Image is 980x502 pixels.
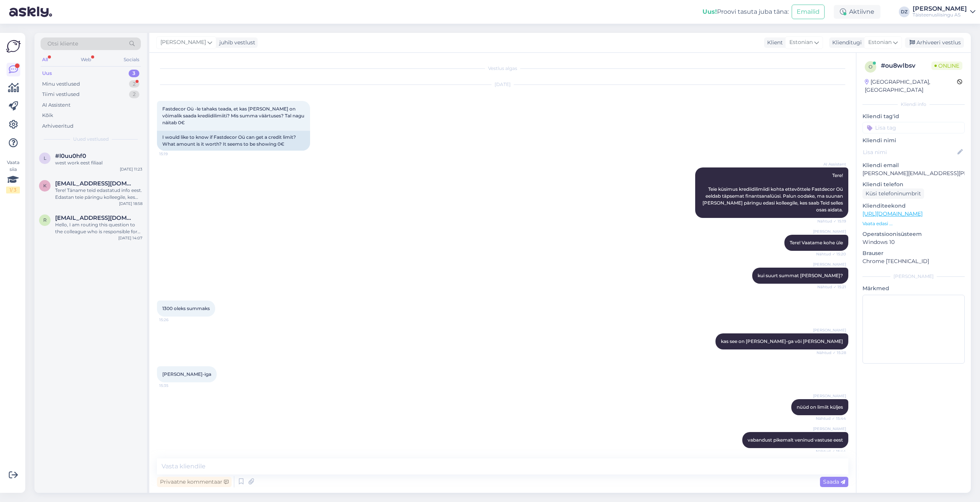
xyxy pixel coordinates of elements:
span: Online [931,62,962,70]
span: Nähtud ✓ 15:20 [816,251,846,257]
div: Minu vestlused [42,80,80,88]
p: Chrome [TECHNICAL_ID] [862,257,965,265]
span: Nähtud ✓ 15:28 [817,350,846,356]
div: Hello, I am routing this question to the colleague who is responsible for this topic. The reply m... [55,221,142,235]
div: [GEOGRAPHIC_DATA], [GEOGRAPHIC_DATA] [865,78,957,94]
div: Täisteenusliisingu AS [913,12,967,18]
span: rimantasbru@gmail.com [55,214,135,221]
div: Kliendi info [862,101,965,108]
p: Kliendi email [862,161,965,169]
div: Web [79,55,93,65]
div: Uus [42,70,52,77]
div: Aktiivne [834,5,880,19]
div: Klient [764,39,783,47]
span: nüüd on limiit küljes [797,404,843,410]
div: [DATE] 11:23 [120,166,142,172]
span: Estonian [868,38,892,47]
div: Klienditugi [829,39,862,47]
span: [PERSON_NAME] [813,327,846,333]
span: Uued vestlused [73,136,109,143]
span: Nähtud ✓ 15:44 [816,448,846,454]
div: [DATE] 14:07 [118,235,142,241]
div: west work eest filiaal [55,159,142,166]
span: Nähtud ✓ 15:21 [817,284,846,290]
span: k [43,183,47,188]
span: o [869,64,872,70]
div: 2 [129,91,139,98]
div: Vaata siia [6,159,20,193]
div: 3 [129,70,139,77]
span: 15:26 [159,317,188,323]
div: Kõik [42,112,53,119]
p: [PERSON_NAME][EMAIL_ADDRESS][PERSON_NAME][DOMAIN_NAME] [862,169,965,177]
span: [PERSON_NAME] [160,38,206,47]
p: Brauser [862,249,965,257]
div: Tiimi vestlused [42,91,80,98]
span: Tere! Vaatame kohe üle [790,240,843,245]
div: 1 / 3 [6,187,20,193]
p: Operatsioonisüsteem [862,230,965,238]
span: kas see on [PERSON_NAME]-ga või [PERSON_NAME] [721,338,843,344]
span: vabandust pikemalt veninud vastuse eest [748,437,843,443]
div: Arhiveeritud [42,122,73,130]
span: Saada [823,478,845,485]
input: Lisa nimi [863,148,956,156]
p: Kliendi tag'id [862,112,965,120]
span: Nähtud ✓ 15:44 [816,416,846,421]
div: Privaatne kommentaar [157,477,232,487]
span: #l0uu0hf0 [55,153,86,159]
img: Askly Logo [6,39,21,54]
span: kui suurt summat [PERSON_NAME]? [758,273,843,278]
div: [PERSON_NAME] [862,273,965,280]
div: Küsi telefoninumbrit [862,188,924,199]
div: juhib vestlust [216,39,255,47]
div: Arhiveeri vestlus [905,37,964,48]
span: Nähtud ✓ 15:19 [817,218,846,224]
div: DZ [899,6,910,17]
div: [DATE] 18:58 [119,201,142,206]
div: [DATE] [157,81,848,88]
span: r [43,217,47,223]
span: 15:19 [159,151,188,157]
span: AI Assistent [817,161,846,167]
span: [PERSON_NAME] [813,229,846,234]
p: Klienditeekond [862,202,965,210]
a: [PERSON_NAME]Täisteenusliisingu AS [913,6,975,18]
span: l [44,155,46,161]
p: Kliendi nimi [862,136,965,145]
span: Fastdecor Oü -le tahaks teada, et kas [PERSON_NAME] on võimalik saada krediidilimiiti? Mis summa ... [162,106,305,125]
p: Kliendi telefon [862,180,965,188]
span: Estonian [789,38,813,47]
span: [PERSON_NAME] [813,426,846,432]
div: Vestlus algas [157,65,848,72]
span: 1300 oleks summaks [162,305,210,311]
b: Uus! [702,8,717,15]
p: Märkmed [862,284,965,292]
a: [URL][DOMAIN_NAME] [862,210,923,217]
button: Emailid [792,5,825,19]
span: kristiine@tele2.com [55,180,135,187]
div: [PERSON_NAME] [913,6,967,12]
div: All [41,55,49,65]
span: 15:35 [159,383,188,388]
div: Proovi tasuta juba täna: [702,7,789,16]
p: Windows 10 [862,238,965,246]
span: Otsi kliente [47,40,78,48]
div: 2 [129,80,139,88]
span: [PERSON_NAME] [813,262,846,267]
div: AI Assistent [42,101,70,109]
div: Socials [122,55,141,65]
span: [PERSON_NAME] [813,393,846,399]
input: Lisa tag [862,122,965,133]
p: Vaata edasi ... [862,220,965,227]
div: Tere! Täname teid edastatud info eest. Edastan teie päringu kolleegile, kes vaatab selle [PERSON_... [55,187,142,201]
div: # ou8wlbsv [881,61,931,70]
div: I would like to know if Fastdecor Oü can get a credit limit? What amount is it worth? It seems to... [157,131,310,151]
span: [PERSON_NAME]-iga [162,371,211,377]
